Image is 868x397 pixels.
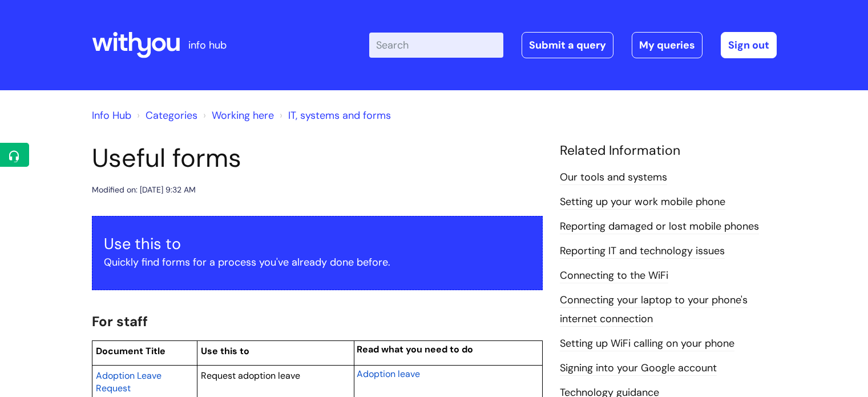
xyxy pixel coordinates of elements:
[201,370,300,382] span: Request adoption leave
[104,253,531,271] p: Quickly find forms for a process you've already done before.
[92,183,196,197] div: Modified on: [DATE] 9:32 AM
[632,32,703,58] a: My queries
[92,312,148,330] span: For staff
[201,345,249,357] span: Use this to
[277,106,391,125] li: IT, systems and forms
[721,32,777,58] a: Sign out
[560,336,734,351] a: Setting up WiFi calling on your phone
[96,368,162,395] a: Adoption Leave Request
[104,235,531,253] h3: Use this to
[357,367,420,380] a: Adoption leave
[560,244,725,259] a: Reporting IT and technology issues
[560,170,667,185] a: Our tools and systems
[212,109,274,122] a: Working here
[288,109,391,122] a: IT, systems and forms
[92,143,543,174] h1: Useful forms
[560,268,668,283] a: Connecting to the WiFi
[369,33,503,58] input: Search
[96,370,162,394] span: Adoption Leave Request
[560,293,748,326] a: Connecting your laptop to your phone's internet connection
[188,36,227,54] p: info hub
[134,106,197,125] li: Solution home
[560,195,725,210] a: Setting up your work mobile phone
[560,143,777,159] h4: Related Information
[96,345,165,357] span: Document Title
[560,219,759,234] a: Reporting damaged or lost mobile phones
[357,368,420,380] span: Adoption leave
[92,109,131,122] a: Info Hub
[522,32,613,58] a: Submit a query
[560,361,717,376] a: Signing into your Google account
[146,109,197,122] a: Categories
[369,32,777,58] div: | -
[357,343,473,355] span: Read what you need to do
[200,106,274,125] li: Working here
